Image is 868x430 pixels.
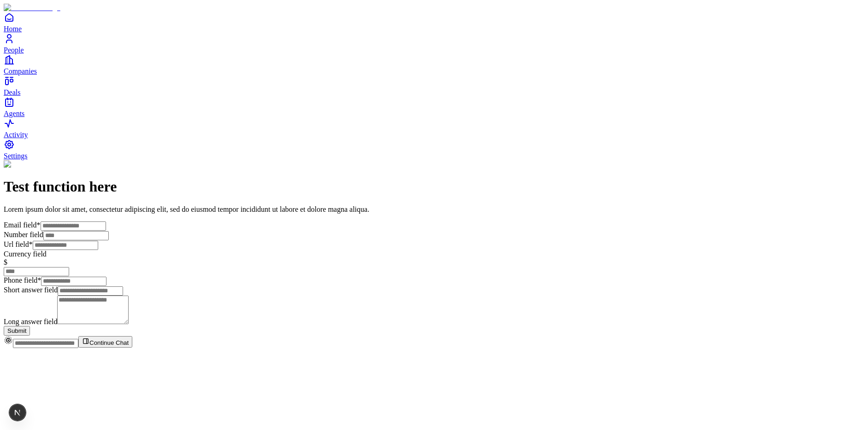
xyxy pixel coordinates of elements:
label: Email field [4,221,41,229]
a: Companies [4,54,864,75]
a: Deals [4,76,864,96]
label: Url field [4,240,33,248]
img: Form Logo [4,160,44,169]
a: Home [4,12,864,33]
label: Phone field [4,276,41,284]
span: Agents [4,110,24,117]
div: Continue Chat [4,336,864,348]
a: Settings [4,139,864,160]
div: $ [4,258,864,267]
a: Activity [4,118,864,139]
span: Companies [4,67,37,75]
img: Item Brain Logo [4,4,60,12]
button: Submit [4,326,30,336]
button: Continue Chat [78,336,132,348]
span: Home [4,25,22,33]
p: Lorem ipsum dolor sit amet, consectetur adipiscing elit, sed do eiusmod tempor incididunt ut labo... [4,205,864,214]
span: People [4,46,24,54]
a: People [4,33,864,54]
a: Agents [4,97,864,117]
span: Settings [4,152,28,160]
label: Short answer field [4,286,58,294]
label: Currency field [4,250,47,258]
h1: Test function here [4,178,864,195]
label: Long answer field [4,318,57,325]
span: Activity [4,131,28,139]
label: Number field [4,231,43,238]
span: Continue Chat [89,339,129,346]
span: Deals [4,88,20,96]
